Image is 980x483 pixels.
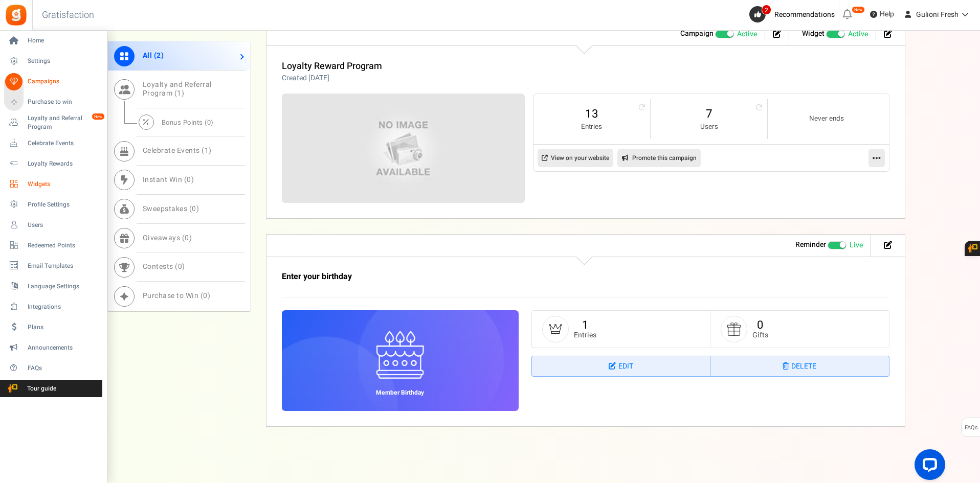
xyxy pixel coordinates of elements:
[157,50,161,61] span: 2
[582,317,588,333] a: 1
[850,240,863,250] span: Live
[5,4,28,27] img: Gratisfaction
[282,272,768,282] h3: Enter your birthday
[544,122,640,132] small: Entries
[28,57,99,65] span: Settings
[203,290,208,301] span: 0
[28,77,99,86] span: Campaigns
[282,73,382,83] p: Created [DATE]
[794,29,876,40] li: Widget activated
[778,114,875,124] small: Never ends
[4,278,102,295] a: Language Settings
[4,175,102,193] a: Widgets
[28,114,102,131] span: Loyalty and Referral Program
[4,359,102,377] a: FAQs
[4,196,102,213] a: Profile Settings
[538,149,613,167] a: View on your website
[964,418,978,438] span: FAQs
[28,36,99,45] span: Home
[757,317,763,333] a: 0
[28,200,99,209] span: Profile Settings
[4,298,102,315] a: Integrations
[4,94,102,111] a: Purchase to win
[162,117,214,127] span: Bonus Points ( )
[795,239,826,250] strong: Reminder
[866,6,898,22] a: Help
[177,88,182,99] span: 1
[574,331,596,339] small: Entries
[143,174,194,185] span: Instant Win ( )
[92,113,105,120] em: New
[4,32,102,50] a: Home
[143,232,192,243] span: Giveaways ( )
[661,122,757,132] small: Users
[28,282,99,291] span: Language Settings
[774,9,835,20] span: Recommendations
[178,261,183,272] span: 0
[4,134,102,152] a: Celebrate Events
[192,203,196,214] span: 0
[28,159,99,168] span: Loyalty Rewards
[5,384,76,393] span: Tour guide
[368,389,432,396] h6: Member Birthday
[4,155,102,172] a: Loyalty Rewards
[143,203,199,214] span: Sweepstakes ( )
[762,5,771,15] span: 2
[143,79,212,99] span: Loyalty and Referral Program ( )
[28,221,99,229] span: Users
[802,28,825,39] strong: Widget
[28,139,99,148] span: Celebrate Events
[4,339,102,356] a: Announcements
[4,73,102,90] a: Campaigns
[28,323,99,332] span: Plans
[848,29,868,39] span: Active
[4,114,102,131] a: Loyalty and Referral Program New
[28,98,99,106] span: Purchase to win
[207,117,211,127] span: 0
[680,28,714,39] strong: Campaign
[282,59,382,73] a: Loyalty Reward Program
[143,261,185,272] span: Contests ( )
[28,303,99,311] span: Integrations
[532,356,710,377] a: Edit
[710,356,889,377] a: Delete
[185,232,189,243] span: 0
[4,216,102,234] a: Users
[28,364,99,373] span: FAQs
[916,9,959,20] span: Gulioni Fresh
[661,106,757,122] a: 7
[187,174,191,185] span: 0
[143,145,212,156] span: Celebrate Events ( )
[737,29,757,39] span: Active
[205,145,209,156] span: 1
[617,149,701,167] a: Promote this campaign
[28,262,99,270] span: Email Templates
[852,6,865,13] em: New
[28,241,99,250] span: Redeemed Points
[877,9,894,19] span: Help
[31,5,105,26] h3: Gratisfaction
[28,343,99,352] span: Announcements
[749,6,839,22] a: 2 Recommendations
[752,331,768,339] small: Gifts
[544,106,640,122] a: 13
[4,237,102,254] a: Redeemed Points
[4,318,102,336] a: Plans
[4,53,102,70] a: Settings
[28,180,99,189] span: Widgets
[4,257,102,274] a: Email Templates
[143,50,164,61] span: All ( )
[143,290,211,301] span: Purchase to Win ( )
